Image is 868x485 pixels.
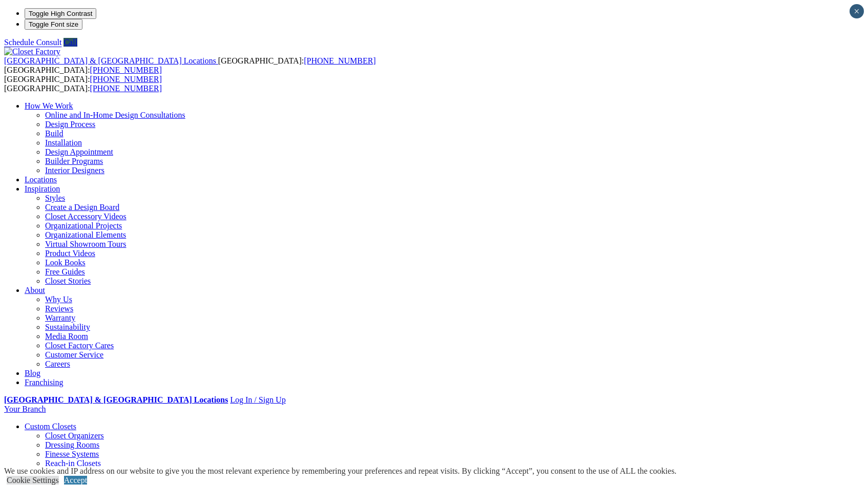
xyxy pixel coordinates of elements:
a: Closet Accessory Videos [45,212,126,221]
span: [GEOGRAPHIC_DATA] & [GEOGRAPHIC_DATA] Locations [4,56,216,65]
a: [GEOGRAPHIC_DATA] & [GEOGRAPHIC_DATA] Locations [4,56,218,65]
a: Closet Stories [45,277,91,285]
a: Reach-in Closets [45,459,101,468]
a: [PHONE_NUMBER] [90,66,162,74]
a: Reviews [45,304,73,313]
a: Closet Factory Cares [45,341,114,350]
a: Franchising [25,378,63,387]
a: Call [63,38,77,47]
button: Toggle High Contrast [25,8,96,19]
span: [GEOGRAPHIC_DATA]: [GEOGRAPHIC_DATA]: [4,75,162,93]
a: Customer Service [45,350,103,359]
a: Cookie Settings [7,476,59,484]
img: Closet Factory [4,47,60,56]
a: [PHONE_NUMBER] [90,84,162,93]
a: Blog [25,369,40,377]
a: Closet Organizers [45,431,104,440]
a: Dressing Rooms [45,440,99,449]
a: Log In / Sign Up [230,395,285,404]
div: We use cookies and IP address on our website to give you the most relevant experience by remember... [4,467,676,476]
a: Installation [45,138,82,147]
a: Media Room [45,332,88,341]
a: Your Branch [4,405,46,413]
a: Finesse Systems [45,450,99,458]
a: Virtual Showroom Tours [45,240,126,248]
a: Product Videos [45,249,95,258]
a: Locations [25,175,57,184]
a: About [25,286,45,294]
a: Schedule Consult [4,38,61,47]
a: Build [45,129,63,138]
a: Styles [45,194,65,202]
a: Look Books [45,258,86,267]
a: Design Process [45,120,95,129]
a: Sustainability [45,323,90,331]
a: Careers [45,360,70,368]
a: Custom Closets [25,422,76,431]
span: Toggle High Contrast [29,10,92,17]
a: Interior Designers [45,166,104,175]
a: Organizational Elements [45,230,126,239]
a: Inspiration [25,184,60,193]
a: Why Us [45,295,72,304]
a: [GEOGRAPHIC_DATA] & [GEOGRAPHIC_DATA] Locations [4,395,228,404]
a: Builder Programs [45,157,103,165]
a: Online and In-Home Design Consultations [45,111,185,119]
button: Toggle Font size [25,19,82,30]
span: [GEOGRAPHIC_DATA]: [GEOGRAPHIC_DATA]: [4,56,376,74]
a: Create a Design Board [45,203,119,212]
a: [PHONE_NUMBER] [304,56,375,65]
a: Organizational Projects [45,221,122,230]
a: Accept [64,476,87,484]
button: Close [850,4,864,18]
span: Toggle Font size [29,20,78,28]
a: [PHONE_NUMBER] [90,75,162,83]
a: Warranty [45,313,75,322]
a: Design Appointment [45,147,113,156]
a: How We Work [25,101,73,110]
a: Free Guides [45,267,85,276]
